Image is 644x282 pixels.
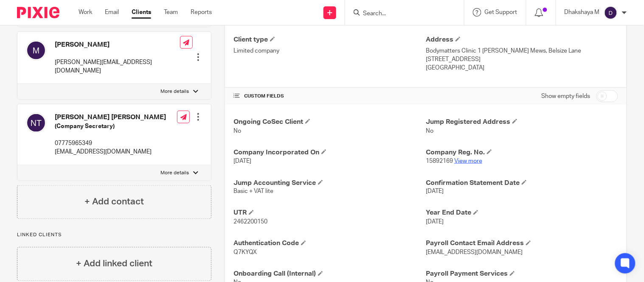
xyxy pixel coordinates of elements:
[233,47,426,55] p: Limited company
[542,92,591,101] label: Show empty fields
[233,179,426,187] h4: Jump Accounting Service
[426,55,618,64] p: [STREET_ADDRESS]
[160,88,189,95] p: More details
[233,219,267,225] span: 2462200150
[426,219,444,225] span: [DATE]
[485,9,517,15] span: Get Support
[426,158,453,164] span: 15892169
[233,209,426,218] h4: UTR
[233,189,273,195] span: Basic + VAT lite
[105,8,119,17] a: Email
[191,8,212,17] a: Reports
[426,35,618,44] h4: Address
[55,113,166,122] h4: [PERSON_NAME] [PERSON_NAME]
[233,128,241,134] span: No
[55,58,180,75] p: [PERSON_NAME][EMAIL_ADDRESS][DOMAIN_NAME]
[55,40,180,49] h4: [PERSON_NAME]
[84,195,144,209] h4: + Add contact
[426,209,618,218] h4: Year End Date
[17,7,59,18] img: Pixie
[233,270,426,279] h4: Onboarding Call (Internal)
[233,158,251,164] span: [DATE]
[426,189,444,195] span: [DATE]
[233,250,257,256] span: Q7KYQX
[233,93,426,100] h4: CUSTOM FIELDS
[565,8,600,17] p: Dhakshaya M
[17,232,211,239] p: Linked clients
[233,148,426,157] h4: Company Incorporated On
[233,35,426,44] h4: Client type
[76,257,152,271] h4: + Add linked client
[426,239,618,248] h4: Payroll Contact Email Address
[160,170,189,176] p: More details
[426,250,523,256] span: [EMAIL_ADDRESS][DOMAIN_NAME]
[426,117,618,126] h4: Jump Registered Address
[604,6,618,20] img: svg%3E
[55,148,166,156] p: [EMAIL_ADDRESS][DOMAIN_NAME]
[426,64,618,72] p: [GEOGRAPHIC_DATA]
[55,139,166,148] p: 07775965349
[233,239,426,248] h4: Authentication Code
[79,8,92,17] a: Work
[454,158,482,164] a: View more
[26,40,46,61] img: svg%3E
[426,148,618,157] h4: Company Reg. No.
[426,47,618,55] p: Bodymatters Clinic 1 [PERSON_NAME] Mews, Belsize Lane
[362,10,439,18] input: Search
[233,117,426,126] h4: Ongoing CoSec Client
[426,179,618,187] h4: Confirmation Statement Date
[426,270,618,279] h4: Payroll Payment Services
[426,128,433,134] span: No
[26,113,46,133] img: svg%3E
[164,8,178,17] a: Team
[132,8,151,17] a: Clients
[55,122,166,131] h5: (Company Secretary)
